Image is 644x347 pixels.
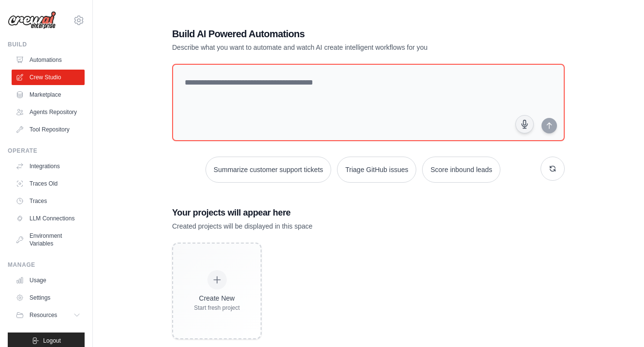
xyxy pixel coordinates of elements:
[8,261,85,269] div: Manage
[29,311,57,319] span: Resources
[12,87,85,102] a: Marketplace
[12,70,85,85] a: Crew Studio
[12,307,85,323] button: Resources
[172,27,497,41] h1: Build AI Powered Automations
[194,293,240,303] div: Create New
[12,211,85,226] a: LLM Connections
[172,206,565,219] h3: Your projects will appear here
[8,41,85,48] div: Build
[12,159,85,174] a: Integrations
[8,11,56,29] img: Logo
[43,337,61,345] span: Logout
[194,304,240,312] div: Start fresh project
[172,221,565,231] p: Created projects will be displayed in this space
[172,43,497,52] p: Describe what you want to automate and watch AI create intelligent workflows for you
[12,104,85,120] a: Agents Repository
[12,273,85,288] a: Usage
[205,157,331,183] button: Summarize customer support tickets
[515,115,534,133] button: Click to speak your automation idea
[12,52,85,68] a: Automations
[337,157,416,183] button: Triage GitHub issues
[12,176,85,191] a: Traces Old
[8,147,85,155] div: Operate
[12,122,85,137] a: Tool Repository
[12,193,85,209] a: Traces
[541,157,565,181] button: Get new suggestions
[422,157,500,183] button: Score inbound leads
[12,290,85,305] a: Settings
[12,228,85,251] a: Environment Variables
